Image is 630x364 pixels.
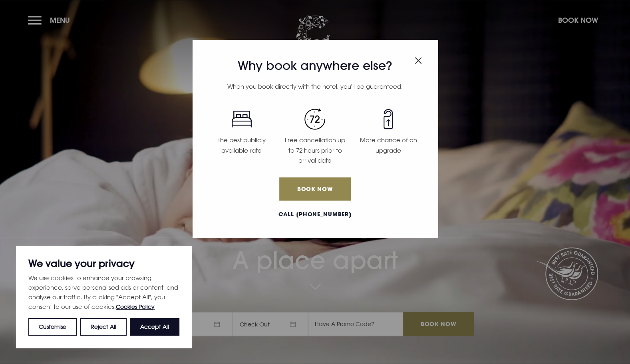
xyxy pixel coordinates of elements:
p: When you book directly with the hotel, you'll be guaranteed: [205,82,425,92]
button: Close modal [415,53,422,66]
div: We value your privacy [16,246,192,348]
p: We use cookies to enhance your browsing experience, serve personalised ads or content, and analys... [28,273,179,312]
p: More chance of an upgrade [356,135,420,155]
button: Reject All [80,318,126,336]
button: Customise [28,318,77,336]
p: The best publicly available rate [210,135,274,155]
button: Accept All [130,318,179,336]
h3: Why book anywhere else? [205,59,425,73]
a: Cookies Policy [116,303,155,310]
p: Free cancellation up to 72 hours prior to arrival date [283,135,347,166]
p: We value your privacy [28,259,179,268]
a: Book Now [279,177,350,201]
a: Call [PHONE_NUMBER] [205,210,425,219]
